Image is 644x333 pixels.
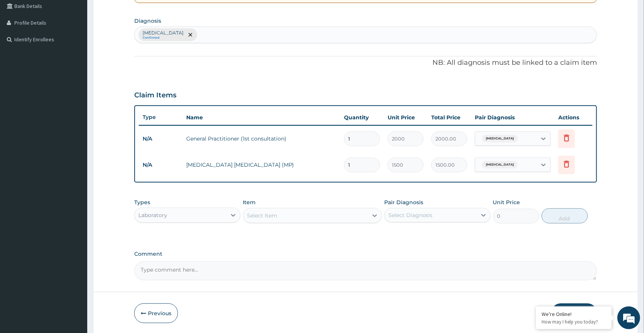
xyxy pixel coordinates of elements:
label: Unit Price [493,199,520,206]
span: We're online! [44,95,105,172]
button: Add [542,208,588,224]
label: Pair Diagnosis [384,199,423,206]
small: Confirmed [143,36,184,40]
div: Laboratory [138,211,167,219]
td: [MEDICAL_DATA] [MEDICAL_DATA] (MP) [182,157,341,172]
img: d_794563401_company_1708531726252_794563401 [14,38,31,57]
th: Unit Price [384,110,427,125]
label: Item [243,199,256,206]
span: remove selection option [187,31,194,38]
th: Quantity [340,110,384,125]
h3: Claim Items [134,91,176,100]
div: Chat with us now [39,42,127,52]
td: N/A [139,132,182,146]
p: [MEDICAL_DATA] [143,30,184,36]
div: We're Online! [542,311,606,317]
button: Submit [551,303,597,323]
label: Types [134,199,150,206]
th: Name [182,110,341,125]
td: N/A [139,158,182,172]
div: Minimize live chat window [124,4,143,22]
label: Comment [134,251,597,257]
button: Previous [134,303,178,323]
th: Type [139,110,182,124]
div: Select Diagnosis [388,211,433,219]
td: General Practitioner (1st consultation) [182,131,341,146]
span: [MEDICAL_DATA] [482,161,518,169]
label: Diagnosis [134,17,161,25]
div: Select Item [247,212,278,219]
th: Total Price [427,110,471,125]
th: Actions [554,110,592,125]
p: NB: All diagnosis must be linked to a claim item [134,58,597,68]
textarea: Type your message and hit 'Enter' [4,207,145,233]
p: How may I help you today? [542,319,606,325]
span: [MEDICAL_DATA] [482,135,518,142]
th: Pair Diagnosis [471,110,554,125]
